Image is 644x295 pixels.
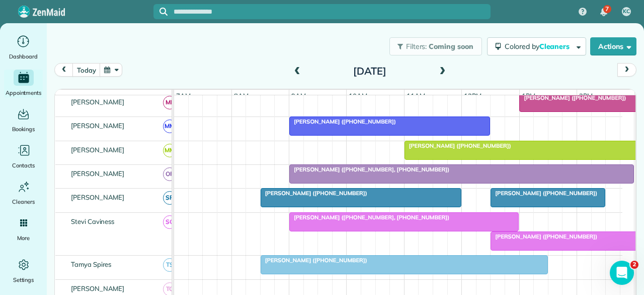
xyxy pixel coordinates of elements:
[159,8,168,16] svg: Focus search
[174,92,193,100] span: 7am
[54,63,73,77] button: prev
[153,8,168,16] button: Focus search
[405,92,427,100] span: 11am
[72,63,100,77] button: today
[347,92,369,100] span: 10am
[307,66,433,77] h2: [DATE]
[289,92,308,100] span: 9am
[163,215,177,229] span: SC
[4,33,43,62] a: Dashboard
[69,122,127,130] span: [PERSON_NAME]
[163,167,177,181] span: OR
[490,190,598,197] span: [PERSON_NAME] ([PHONE_NUMBER])
[519,94,626,101] span: [PERSON_NAME] ([PHONE_NUMBER])
[462,92,484,100] span: 12pm
[69,169,127,178] span: [PERSON_NAME]
[505,42,573,51] span: Colored by
[12,197,35,207] span: Cleaners
[404,142,512,149] span: [PERSON_NAME] ([PHONE_NUMBER])
[6,88,42,98] span: Appointments
[623,8,630,16] span: KC
[630,261,638,269] span: 2
[4,106,43,134] a: Bookings
[12,124,35,134] span: Bookings
[289,214,450,221] span: [PERSON_NAME] ([PHONE_NUMBER], [PHONE_NUMBER])
[4,179,43,207] a: Cleaners
[69,284,127,292] span: [PERSON_NAME]
[520,92,537,100] span: 1pm
[4,142,43,170] a: Contacts
[163,191,177,205] span: SR
[69,146,127,154] span: [PERSON_NAME]
[13,275,34,285] span: Settings
[539,42,572,51] span: Cleaners
[163,258,177,272] span: TS
[289,166,450,173] span: [PERSON_NAME] ([PHONE_NUMBER], [PHONE_NUMBER])
[69,217,116,225] span: Stevi Caviness
[617,63,636,77] button: next
[232,92,251,100] span: 8am
[260,190,368,197] span: [PERSON_NAME] ([PHONE_NUMBER])
[577,92,595,100] span: 2pm
[593,1,614,23] div: 7 unread notifications
[4,70,43,98] a: Appointments
[260,257,368,264] span: [PERSON_NAME] ([PHONE_NUMBER])
[487,37,586,55] button: Colored byCleaners
[590,37,636,55] button: Actions
[406,42,427,51] span: Filters:
[69,260,114,268] span: Tamya Spires
[605,5,609,13] span: 7
[289,118,396,125] span: [PERSON_NAME] ([PHONE_NUMBER])
[163,96,177,109] span: ML
[610,261,634,285] iframe: Intercom live chat
[163,120,177,133] span: MM
[17,233,30,243] span: More
[163,144,177,157] span: MM
[4,257,43,285] a: Settings
[9,51,38,62] span: Dashboard
[429,42,474,51] span: Coming soon
[12,160,35,170] span: Contacts
[69,193,127,201] span: [PERSON_NAME]
[490,233,598,240] span: [PERSON_NAME] ([PHONE_NUMBER])
[69,98,127,106] span: [PERSON_NAME]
